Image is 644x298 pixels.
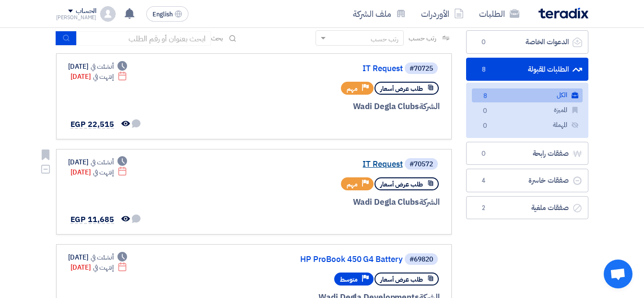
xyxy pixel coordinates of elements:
span: بحث [211,33,223,43]
a: Open chat [604,260,632,288]
span: 2 [478,203,490,213]
a: الطلبات المقبولة8 [466,58,588,81]
span: طلب عرض أسعار [380,275,423,284]
a: الطلبات [471,2,527,25]
img: Teradix logo [539,8,588,19]
div: #70725 [410,65,433,72]
img: profile_test.png [100,6,116,22]
div: رتب حسب [371,34,398,44]
div: [DATE] [70,72,128,82]
span: أنشئت في [91,252,114,262]
div: [DATE] [68,62,128,72]
span: EGP 22,515 [70,119,114,130]
span: 0 [480,106,491,116]
span: الشركة [419,100,440,112]
span: رتب حسب [409,33,436,43]
span: 8 [480,91,491,101]
div: [DATE] [68,252,128,262]
a: صفقات خاسرة4 [466,169,588,192]
span: 0 [480,121,491,131]
span: متوسط [340,275,358,284]
span: أنشئت في [91,62,114,72]
a: IT Request [211,160,403,169]
a: صفقات ملغية2 [466,196,588,220]
div: Wadi Degla Clubs [209,196,440,209]
span: 0 [478,37,490,47]
span: إنتهت في [93,167,114,177]
span: EGP 11,685 [70,214,114,225]
div: #69820 [410,256,433,263]
div: [DATE] [70,167,128,177]
span: طلب عرض أسعار [380,180,423,189]
span: إنتهت في [93,262,114,273]
span: طلب عرض أسعار [380,84,423,93]
input: ابحث بعنوان أو رقم الطلب [77,31,211,46]
span: مهم [347,84,358,93]
a: صفقات رابحة0 [466,142,588,165]
span: 4 [478,176,490,186]
a: HP ProBook 450 G4 Battery [211,255,403,264]
div: [DATE] [70,262,128,273]
a: المميزة [472,103,583,117]
span: 8 [478,65,490,74]
a: الكل [472,88,583,102]
div: [PERSON_NAME] [56,15,97,20]
a: المهملة [472,118,583,132]
span: إنتهت في [93,72,114,82]
span: مهم [347,180,358,189]
span: English [152,11,173,18]
button: English [146,6,188,22]
span: 0 [478,149,490,159]
a: الأوردرات [413,2,471,25]
div: Wadi Degla Clubs [209,100,440,113]
span: أنشئت في [91,157,114,167]
a: ملف الشركة [345,2,413,25]
a: الدعوات الخاصة0 [466,30,588,54]
div: الحساب [76,7,96,15]
div: [DATE] [68,157,128,167]
div: #70572 [410,161,433,168]
a: IT Request [211,64,403,73]
span: الشركة [419,196,440,208]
